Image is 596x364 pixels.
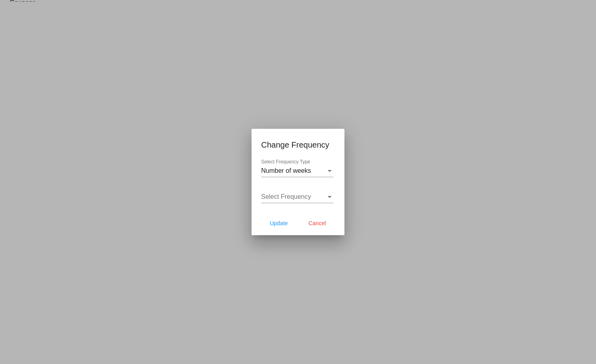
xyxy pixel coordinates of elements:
mat-select: Select Frequency [261,193,333,200]
span: Cancel [308,220,326,226]
span: Select Frequency [261,193,311,200]
button: Update [261,216,296,230]
span: Number of weeks [261,167,311,174]
mat-select: Select Frequency Type [261,167,333,174]
span: Update [270,220,288,226]
h1: Change Frequency [261,138,335,151]
button: Cancel [300,216,335,230]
